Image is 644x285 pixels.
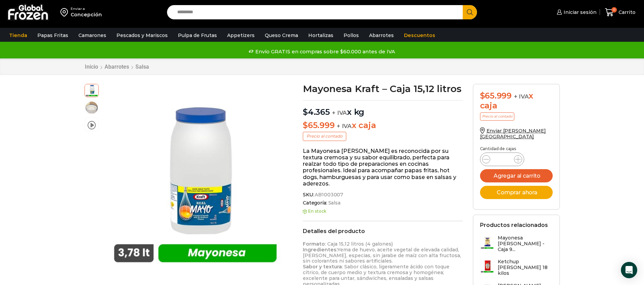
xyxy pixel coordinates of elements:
p: La Mayonesa [PERSON_NAME] es reconocida por su textura cremosa y su sabor equilibrado, perfecta p... [303,148,463,187]
p: En stock [303,209,463,214]
h3: Mayonesa [PERSON_NAME] - Caja 9... [498,235,553,252]
span: $ [480,91,485,101]
h1: Mayonesa Kraft – Caja 15,12 litros [303,84,463,93]
a: Mayonesa [PERSON_NAME] - Caja 9... [480,235,553,255]
a: Abarrotes [104,64,129,70]
p: x caja [303,121,463,130]
button: Search button [463,5,477,19]
a: Camarones [75,29,110,42]
a: Salsa [135,64,149,70]
div: 1 / 3 [102,84,289,270]
div: Enviar a [71,6,102,11]
span: + IVA [337,123,352,129]
p: x kg [303,100,463,117]
div: Concepción [71,11,102,18]
p: Precio al contado [480,112,514,121]
p: Precio al contado [303,132,346,141]
a: Salsa [327,200,341,206]
a: Pollos [340,29,362,42]
a: Tienda [6,29,31,42]
a: Ketchup [PERSON_NAME] 18 kilos [480,259,553,279]
span: + IVA [332,109,347,116]
p: Cantidad de cajas [480,146,553,151]
a: 0 Carrito [603,4,637,20]
a: Iniciar sesión [555,5,596,19]
a: Inicio [85,64,98,70]
a: Pulpa de Frutas [174,29,220,42]
span: mayonesa heinz [85,83,98,97]
button: Agregar al carrito [480,169,553,182]
div: Open Intercom Messenger [621,262,637,278]
span: $ [303,107,308,117]
strong: Formato [303,241,325,247]
button: Comprar ahora [480,186,553,199]
bdi: 4.365 [303,107,330,117]
img: mayonesa heinz [102,84,289,270]
strong: Ingredientes: [303,247,337,253]
span: + IVA [514,93,529,100]
img: address-field-icon.svg [60,6,71,18]
span: 0 [611,7,617,13]
h3: Ketchup [PERSON_NAME] 18 kilos [498,259,553,276]
h2: Detalles del producto [303,228,463,234]
span: $ [303,120,308,130]
a: Hortalizas [305,29,337,42]
nav: Breadcrumb [85,64,149,70]
span: mayonesa kraft [85,101,98,114]
a: Enviar [PERSON_NAME][GEOGRAPHIC_DATA] [480,128,546,140]
span: Iniciar sesión [562,9,596,16]
a: Abarrotes [366,29,397,42]
span: Categoría: [303,200,463,206]
span: Carrito [617,9,636,16]
a: Pescados y Mariscos [113,29,171,42]
strong: Sabor y textura [303,264,342,270]
a: Descuentos [401,29,439,42]
input: Product quantity [496,155,509,164]
a: Queso Crema [261,29,301,42]
div: x caja [480,91,553,111]
a: Papas Fritas [34,29,72,42]
span: SKU: [303,192,463,198]
a: Appetizers [224,29,258,42]
h2: Productos relacionados [480,222,548,228]
bdi: 65.999 [480,91,512,101]
bdi: 65.999 [303,120,334,130]
span: AB1003007 [314,192,343,198]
